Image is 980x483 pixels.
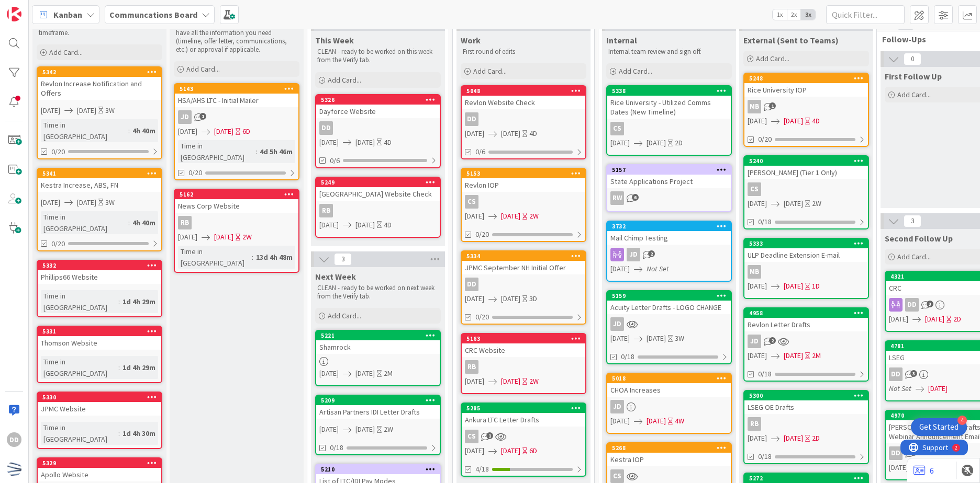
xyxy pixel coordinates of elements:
div: 5326 [321,96,440,103]
span: [DATE] [501,293,520,304]
span: 3 [904,215,921,227]
div: Revlon IOP [462,178,585,192]
span: [DATE] [41,197,60,208]
span: [DATE] [748,116,767,126]
div: 2W [242,232,252,243]
div: State Applications Project [607,175,731,188]
div: Rice University IOP [744,83,868,97]
div: 5163 [462,334,585,343]
div: LSEG OE Drafts [744,400,868,414]
span: 0/20 [475,229,489,240]
div: 5157 [612,166,731,174]
span: 2 [769,337,776,344]
div: 4958 [744,308,868,318]
span: 6 [632,194,639,201]
div: 2D [953,314,961,325]
span: 1x [773,9,787,20]
div: [GEOGRAPHIC_DATA] Website Check [316,187,440,201]
span: [DATE] [214,126,233,137]
span: [DATE] [928,383,948,394]
span: [DATE] [465,211,484,222]
span: 1 [199,113,206,120]
span: 0/20 [188,167,202,178]
div: 5048 [466,87,585,95]
span: Internal [606,35,637,45]
span: 0/20 [51,238,65,249]
div: 5143 [180,85,298,93]
div: JD [748,335,761,348]
div: 5153 [466,170,585,177]
span: [DATE] [889,314,908,325]
div: 2W [812,198,821,209]
div: 5157State Applications Project [607,165,731,188]
div: 2 [54,4,57,13]
p: CLEANING - Tasks that need to be analyzed and completed soon. Please be sure you have all the inf... [176,11,297,54]
div: 5334 [462,251,585,261]
div: 5249 [321,179,440,186]
div: Mail Chimp Testing [607,231,731,245]
span: [DATE] [647,137,666,148]
div: 4d 5h 46m [257,146,295,157]
div: CS [610,122,624,135]
span: [DATE] [610,333,630,344]
span: 0/6 [330,155,340,166]
div: MB [744,265,868,279]
div: Time in [GEOGRAPHIC_DATA] [178,246,252,269]
span: Support [22,2,48,14]
span: 0/20 [758,134,772,145]
div: 5331 [42,328,161,335]
div: JD [607,317,731,331]
span: [DATE] [784,116,803,126]
span: [DATE] [784,198,803,209]
div: 1d 4h 29m [120,362,158,373]
div: CS [607,469,731,483]
div: RB [744,417,868,431]
div: 5048Revlon Website Check [462,86,585,109]
div: 5248 [749,75,868,82]
div: Time in [GEOGRAPHIC_DATA] [178,140,255,163]
div: DD [316,121,440,135]
div: 5272 [744,474,868,483]
div: 5341 [42,170,161,177]
span: 0/18 [758,369,772,379]
span: [DATE] [610,263,630,274]
div: 5249[GEOGRAPHIC_DATA] Website Check [316,178,440,201]
div: 5326Dayforce Website [316,95,440,118]
span: 0/6 [475,146,485,157]
div: ULP Deadline Extension E-mail [744,248,868,262]
span: 0/20 [51,146,65,157]
div: 5240[PERSON_NAME] (Tier 1 Only) [744,156,868,179]
div: 4D [384,137,392,148]
div: CS [462,195,585,209]
div: 5157 [607,165,731,175]
div: RB [175,216,298,229]
span: [DATE] [501,128,520,139]
span: First Follow Up [885,71,942,82]
div: 5331Thomson Website [38,327,161,350]
div: 5162News Corp Website [175,190,298,213]
div: 3W [105,105,115,116]
div: MB [748,265,761,279]
div: 5285 [462,404,585,413]
span: 0 [904,53,921,65]
div: DD [462,112,585,126]
span: [DATE] [319,220,339,231]
div: 4h 40m [130,125,158,136]
div: DD [462,278,585,291]
span: [DATE] [465,376,484,387]
span: [DATE] [355,137,375,148]
div: 4 [957,416,967,425]
div: 5330JPMC Website [38,393,161,416]
div: Revlon Increase Notification and Offers [38,77,161,100]
span: [DATE] [214,232,233,243]
div: 1D [812,281,820,292]
div: 5342Revlon Increase Notification and Offers [38,67,161,100]
div: 3732 [612,223,731,230]
span: 3 [927,301,933,307]
div: Phillips66 Website [38,270,161,284]
span: Add Card... [756,54,789,63]
div: 1d 4h 29m [120,296,158,307]
div: 5143 [175,84,298,94]
span: : [118,296,120,307]
span: : [128,217,130,228]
